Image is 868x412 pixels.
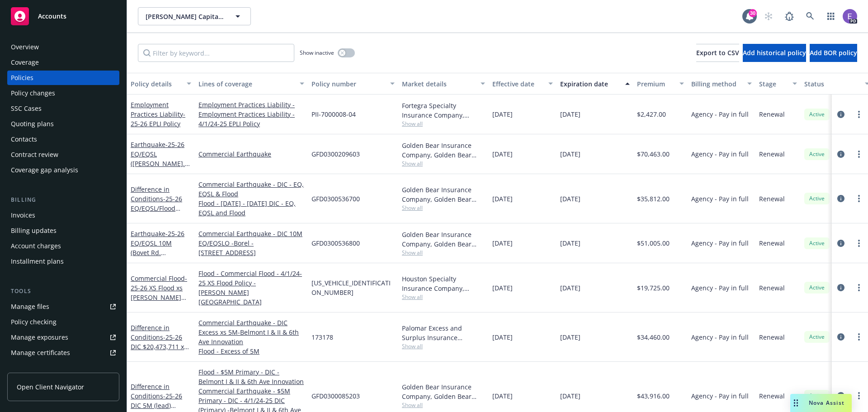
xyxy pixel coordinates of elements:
a: Installment plans [7,254,119,269]
div: Installment plans [11,254,64,269]
span: Show all [402,204,485,212]
span: - 25-26 XS Flood xs [PERSON_NAME] flood 500K ([PERSON_NAME]) [131,274,187,321]
button: Billing method [688,73,755,95]
a: circleInformation [835,149,846,160]
div: Policies [11,71,33,85]
div: Golden Bear Insurance Company, Golden Bear Insurance Company, CRC Group [402,141,485,160]
span: Renewal [759,194,785,204]
button: Export to CSV [696,44,739,62]
span: $34,460.00 [637,332,670,342]
span: Active [808,392,826,400]
button: Add historical policy [743,44,806,62]
div: Stage [759,79,787,89]
span: $43,916.00 [637,391,670,401]
a: Flood - [DATE] - [DATE] DIC - EQ, EQSL and Flood [198,199,304,218]
div: Overview [11,40,39,54]
span: Add BOR policy [810,48,857,57]
span: Nova Assist [809,399,844,407]
span: [DATE] [560,194,580,204]
div: Golden Bear Insurance Company, Golden Bear Insurance Company, CRC Group [402,230,485,249]
div: Expiration date [560,79,620,89]
span: Manage exposures [7,330,119,345]
span: PII-7000008-04 [311,109,356,119]
a: Manage BORs [7,361,119,375]
a: Search [801,7,819,25]
div: Drag to move [790,394,802,412]
input: Filter by keyword... [138,44,294,62]
span: Show inactive [300,49,334,57]
div: Palomar Excess and Surplus Insurance Company, Palomar, CRC Group [402,323,485,342]
span: Agency - Pay in full [691,194,749,204]
a: Invoices [7,208,119,223]
span: Accounts [38,13,66,20]
span: GFD0300209603 [311,149,360,159]
a: Flood - Commercial Flood - 4/1/24-25 XS Flood Policy -[PERSON_NAME][GEOGRAPHIC_DATA] [198,269,304,307]
div: Billing [7,195,119,204]
span: 173178 [311,332,333,342]
span: [DATE] [560,283,580,293]
a: more [854,193,864,204]
a: Commercial Earthquake - DIC 10M EQ/EQSLO -Borel - [STREET_ADDRESS] [198,229,304,257]
span: Show all [402,120,485,128]
span: Agency - Pay in full [691,238,749,248]
span: [DATE] [560,109,580,119]
button: Nova Assist [790,394,852,412]
button: Premium [633,73,688,95]
span: Renewal [759,283,785,293]
span: Renewal [759,238,785,248]
span: $70,463.00 [637,149,670,159]
span: Renewal [759,332,785,342]
span: [DATE] [560,149,580,159]
div: Policy changes [11,86,55,100]
span: [DATE] [492,332,513,342]
span: [US_VEHICLE_IDENTIFICATION_NUMBER] [311,278,395,297]
span: Add historical policy [743,48,806,57]
button: Stage [755,73,801,95]
a: Earthquake [131,140,188,187]
div: Houston Specialty Insurance Company, Houston Specialty Insurance Company, reThought Insurance, CR... [402,274,485,293]
span: Agency - Pay in full [691,149,749,159]
div: Premium [637,79,674,89]
span: Export to CSV [696,48,739,57]
a: circleInformation [835,109,846,120]
a: Employment Practices Liability [131,100,185,128]
a: Coverage [7,55,119,70]
button: Add BOR policy [810,44,857,62]
a: Contract review [7,147,119,162]
span: Active [808,110,826,118]
div: Quoting plans [11,117,54,131]
span: Show all [402,293,485,301]
div: Market details [402,79,475,89]
a: Contacts [7,132,119,147]
a: Accounts [7,4,119,29]
div: Coverage [11,55,39,70]
button: Policy details [127,73,195,95]
span: [DATE] [492,391,513,401]
div: Golden Bear Insurance Company, Golden Bear Insurance Company, CRC Group [402,382,485,401]
a: Policies [7,71,119,85]
span: Show all [402,401,485,409]
a: more [854,109,864,120]
a: more [854,238,864,249]
span: Renewal [759,149,785,159]
button: Expiration date [557,73,633,95]
div: Policy details [131,79,181,89]
span: [DATE] [492,109,513,119]
a: Overview [7,40,119,54]
a: circleInformation [835,238,846,249]
div: Manage files [11,299,49,314]
div: 30 [749,9,757,17]
div: Fortegra Specialty Insurance Company, Fortegra Specialty Insurance Company, CRC Group [402,101,485,120]
a: Policy changes [7,86,119,100]
span: $19,725.00 [637,283,670,293]
button: Market details [398,73,489,95]
span: $51,005.00 [637,238,670,248]
a: Commercial Flood [131,274,187,321]
button: Effective date [489,73,557,95]
span: Agency - Pay in full [691,332,749,342]
a: Earthquake [131,229,188,276]
span: - 25-26 EQ/EQSL 10M (Bovet Rd. [GEOGRAPHIC_DATA]) [131,229,188,276]
a: circleInformation [835,282,846,293]
div: Contract review [11,147,58,162]
a: Start snowing [759,7,778,25]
